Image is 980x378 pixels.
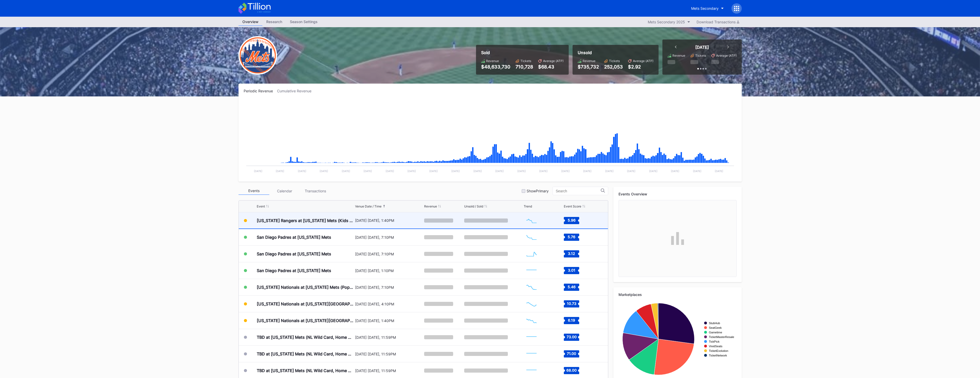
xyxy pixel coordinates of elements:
[257,218,354,223] div: [US_STATE] Rangers at [US_STATE] Mets (Kids Color-In Lunchbox Giveaway)
[561,170,569,173] text: [DATE]
[355,252,423,256] div: [DATE] [DATE], 7:10PM
[517,170,526,173] text: [DATE]
[355,335,423,340] div: [DATE] [DATE], 11:59PM
[286,18,321,25] div: Season Settings
[495,170,504,173] text: [DATE]
[355,268,423,273] div: [DATE] [DATE], 1:10PM
[355,369,423,373] div: [DATE] [DATE], 11:59PM
[262,18,286,26] a: Research
[464,204,483,208] div: Unsold / Sold
[481,64,510,69] div: $48,633,730
[568,268,575,272] text: 3.01
[568,251,575,256] text: 3.12
[424,204,437,208] div: Revenue
[364,170,372,173] text: [DATE]
[628,64,653,69] div: $2.92
[578,64,599,69] div: $735,732
[578,50,653,55] div: Unsold
[691,6,719,11] div: Mets Secondary
[244,89,277,93] div: Periodic Revenue
[568,235,575,239] text: 5.76
[609,59,620,63] div: Tickets
[715,170,723,173] text: [DATE]
[355,319,423,323] div: [DATE] [DATE], 1:40PM
[277,89,316,93] div: Cumulative Revenue
[687,4,728,13] button: Mets Secondary
[538,64,564,69] div: $68.43
[693,170,701,173] text: [DATE]
[568,285,576,289] text: 5.46
[619,301,737,377] svg: Chart title
[619,292,737,297] div: Marketplaces
[286,18,321,26] a: Season Settings
[257,268,331,273] div: San Diego Padres at [US_STATE] Mets
[605,170,613,173] text: [DATE]
[257,301,354,306] div: [US_STATE] Nationals at [US_STATE][GEOGRAPHIC_DATA] (Long Sleeve T-Shirt Giveaway)
[649,170,657,173] text: [DATE]
[564,204,581,208] div: Event Score
[524,364,539,377] svg: Chart title
[566,368,577,372] text: 68.00
[385,170,394,173] text: [DATE]
[257,285,354,290] div: [US_STATE] Nationals at [US_STATE] Mets (Pop-Up Home Run Apple Giveaway)
[524,297,539,310] svg: Chart title
[583,170,592,173] text: [DATE]
[355,352,423,356] div: [DATE] [DATE], 11:59PM
[355,302,423,306] div: [DATE] [DATE], 4:10PM
[355,204,382,208] div: Venue Date / Time
[709,349,728,352] text: TicketEvolution
[567,301,576,306] text: 10.73
[619,192,737,196] div: Events Overview
[257,204,265,208] div: Event
[524,314,539,327] svg: Chart title
[520,59,531,63] div: Tickets
[524,231,539,244] svg: Chart title
[524,331,539,344] svg: Chart title
[583,59,595,63] div: Revenue
[695,45,709,50] div: [DATE]
[257,335,354,340] div: TBD at [US_STATE] Mets (NL Wild Card, Home Game 1) (If Necessary)
[239,18,262,26] a: Overview
[648,20,685,24] div: Mets Secondary 2025
[556,189,601,193] input: Search
[239,187,269,195] div: Events
[709,335,734,339] text: TicketMasterResale
[262,18,286,25] div: Research
[694,18,742,25] button: Download Transactions
[341,170,350,173] text: [DATE]
[716,54,737,57] div: Average (ATP)
[298,170,306,173] text: [DATE]
[524,214,539,227] svg: Chart title
[645,18,693,25] button: Mets Secondary 2025
[244,100,737,176] svg: Chart title
[709,326,722,329] text: SeatGeek
[568,218,576,222] text: 5.96
[320,170,328,173] text: [DATE]
[239,36,277,75] img: New-York-Mets-Transparent.png
[627,170,635,173] text: [DATE]
[407,170,416,173] text: [DATE]
[539,170,548,173] text: [DATE]
[527,189,549,193] div: Show Primary
[709,331,722,334] text: Gametime
[568,318,575,322] text: 6.19
[709,345,722,348] text: VividSeats
[695,54,706,57] div: Tickets
[524,264,539,277] svg: Chart title
[524,247,539,260] svg: Chart title
[355,235,423,240] div: [DATE] [DATE], 7:10PM
[429,170,438,173] text: [DATE]
[300,187,331,195] div: Transactions
[524,281,539,294] svg: Chart title
[481,50,564,55] div: Sold
[604,64,623,69] div: 252,053
[524,347,539,360] svg: Chart title
[473,170,482,173] text: [DATE]
[451,170,460,173] text: [DATE]
[355,285,423,290] div: [DATE] [DATE], 7:10PM
[671,170,679,173] text: [DATE]
[257,235,331,240] div: San Diego Padres at [US_STATE] Mets
[567,335,577,339] text: 73.00
[257,251,331,256] div: San Diego Padres at [US_STATE] Mets
[276,170,284,173] text: [DATE]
